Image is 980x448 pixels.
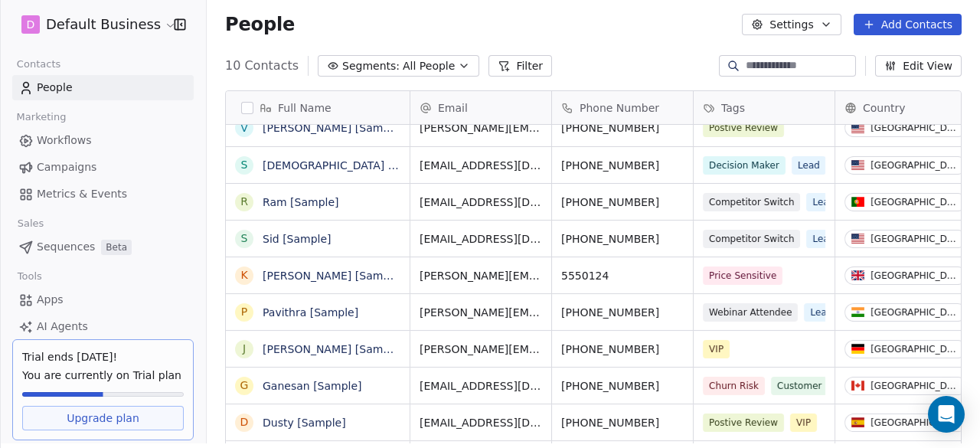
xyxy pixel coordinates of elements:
[703,340,730,358] span: VIP
[742,14,841,35] button: Settings
[22,368,184,383] span: You are currently on Trial plan
[240,378,249,394] div: G
[11,265,48,288] span: Tools
[703,414,784,432] span: Postive Review
[11,212,51,235] span: Sales
[561,342,684,357] span: [PHONE_NUMBER]
[263,343,403,355] a: [PERSON_NAME] [Sample]
[438,100,468,116] span: Email
[552,91,693,124] div: Phone Number
[871,197,960,208] div: [GEOGRAPHIC_DATA]
[871,344,960,355] div: [GEOGRAPHIC_DATA]
[101,240,132,255] span: Beta
[263,122,403,134] a: [PERSON_NAME] [Sample]
[420,342,542,357] span: [PERSON_NAME][EMAIL_ADDRESS][DOMAIN_NAME]
[561,378,684,394] span: [PHONE_NUMBER]
[225,57,299,75] span: 10 Contacts
[22,406,184,430] a: Upgrade plan
[420,378,542,394] span: [EMAIL_ADDRESS][DOMAIN_NAME]
[37,132,92,149] span: Workflows
[792,156,826,175] span: Lead
[420,231,542,247] span: [EMAIL_ADDRESS][DOMAIN_NAME]
[12,234,194,260] a: SequencesBeta
[67,410,139,426] span: Upgrade plan
[241,157,248,173] div: S
[561,231,684,247] span: [PHONE_NUMBER]
[420,120,542,136] span: [PERSON_NAME][EMAIL_ADDRESS][DOMAIN_NAME]
[263,417,346,429] a: Dusty [Sample]
[12,155,194,180] a: Campaigns
[928,396,965,433] div: Open Intercom Messenger
[703,156,786,175] span: Decision Maker
[240,267,247,283] div: K
[263,233,332,245] a: Sid [Sample]
[871,123,960,133] div: [GEOGRAPHIC_DATA]
[12,128,194,153] a: Workflows
[410,91,551,124] div: Email
[871,381,960,391] div: [GEOGRAPHIC_DATA]
[561,305,684,320] span: [PHONE_NUMBER]
[46,15,161,34] span: Default Business
[240,120,248,136] div: V
[263,306,358,319] a: Pavithra [Sample]
[420,158,542,173] span: [EMAIL_ADDRESS][DOMAIN_NAME]
[790,414,817,432] span: VIP
[420,415,542,430] span: [EMAIL_ADDRESS][DOMAIN_NAME]
[771,377,828,395] span: Customer
[871,234,960,244] div: [GEOGRAPHIC_DATA]
[561,195,684,210] span: [PHONE_NUMBER]
[37,159,96,175] span: Campaigns
[12,75,194,100] a: People
[278,100,332,116] span: Full Name
[863,100,906,116] span: Country
[18,11,163,38] button: DDefault Business
[27,17,35,32] span: D
[806,230,841,248] span: Lead
[37,80,73,96] span: People
[241,304,247,320] div: P
[403,58,455,74] span: All People
[871,307,960,318] div: [GEOGRAPHIC_DATA]
[488,55,552,77] button: Filter
[37,319,88,335] span: AI Agents
[703,230,800,248] span: Competitor Switch
[37,186,127,202] span: Metrics & Events
[694,91,835,124] div: Tags
[871,160,960,171] div: [GEOGRAPHIC_DATA]
[703,119,784,137] span: Postive Review
[561,415,684,430] span: [PHONE_NUMBER]
[703,267,782,285] span: Price Sensitive
[22,349,184,365] div: Trial ends [DATE]!
[263,159,436,172] a: [DEMOGRAPHIC_DATA] [Sample]
[225,13,295,36] span: People
[243,341,246,357] div: J
[703,377,765,395] span: Churn Risk
[37,292,64,308] span: Apps
[12,287,194,312] a: Apps
[420,268,542,283] span: [PERSON_NAME][EMAIL_ADDRESS][DOMAIN_NAME]
[804,303,838,322] span: Lead
[420,195,542,210] span: [EMAIL_ADDRESS][DOMAIN_NAME]
[10,53,67,76] span: Contacts
[263,270,403,282] a: [PERSON_NAME] [Sample]
[561,120,684,136] span: [PHONE_NUMBER]
[226,91,410,124] div: Full Name
[806,193,841,211] span: Lead
[580,100,659,116] span: Phone Number
[342,58,400,74] span: Segments:
[12,314,194,339] a: AI Agents
[241,231,248,247] div: S
[12,181,194,207] a: Metrics & Events
[420,305,542,320] span: [PERSON_NAME][EMAIL_ADDRESS][DOMAIN_NAME]
[721,100,745,116] span: Tags
[561,268,684,283] span: 5550124
[263,196,339,208] a: Ram [Sample]
[561,158,684,173] span: [PHONE_NUMBER]
[10,106,73,129] span: Marketing
[835,91,976,124] div: Country
[703,303,798,322] span: Webinar Attendee
[703,193,800,211] span: Competitor Switch
[240,414,249,430] div: D
[871,270,960,281] div: [GEOGRAPHIC_DATA]
[871,417,960,428] div: [GEOGRAPHIC_DATA]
